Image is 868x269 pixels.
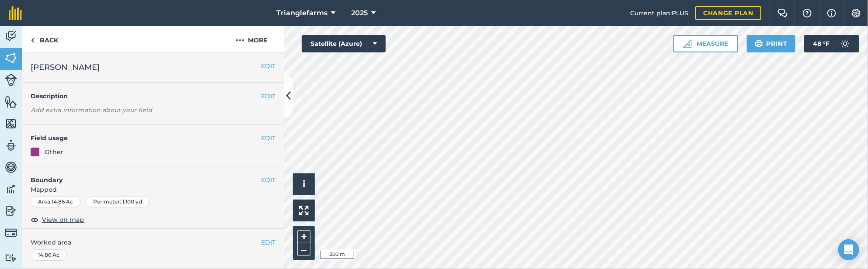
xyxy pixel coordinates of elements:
[293,173,315,195] button: i
[5,74,17,86] img: svg+xml;base64,PD94bWwgdmVyc2lvbj0iMS4wIiBlbmNvZGluZz0idXRmLTgiPz4KPCEtLSBHZW5lcmF0b3I6IEFkb2JlIE...
[31,91,275,101] h4: Description
[802,9,812,17] img: A question mark icon
[22,185,284,194] span: Mapped
[777,9,788,17] img: Two speech bubbles overlapping with the left bubble in the forefront
[31,133,261,143] h4: Field usage
[31,196,80,207] div: Area : 14.86 Ac
[261,133,275,143] button: EDIT
[299,206,309,215] img: Four arrows, one pointing top left, one top right, one bottom right and the last bottom left
[22,26,67,52] a: Back
[695,6,761,20] a: Change plan
[31,35,35,45] img: svg+xml;base64,PHN2ZyB4bWxucz0iaHR0cDovL3d3dy53My5vcmcvMjAwMC9zdmciIHdpZHRoPSI5IiBoZWlnaHQ9IjI0Ii...
[838,239,859,260] div: Open Intercom Messenger
[5,254,17,262] img: svg+xml;base64,PD94bWwgdmVyc2lvbj0iMS4wIiBlbmNvZGluZz0idXRmLTgiPz4KPCEtLSBHZW5lcmF0b3I6IEFkb2JlIE...
[673,35,738,52] button: Measure
[813,35,830,52] span: 48 ° F
[261,91,275,101] button: EDIT
[86,196,150,207] div: Perimeter : 1,100 yd
[261,238,275,247] button: EDIT
[804,35,859,52] button: 48 °F
[42,215,84,224] span: View on map
[351,8,368,18] span: 2025
[31,106,152,114] em: Add extra information about your field
[22,166,261,185] h4: Boundary
[302,35,386,52] button: Satellite (Azure)
[5,161,17,174] img: svg+xml;base64,PD94bWwgdmVyc2lvbj0iMS4wIiBlbmNvZGluZz0idXRmLTgiPz4KPCEtLSBHZW5lcmF0b3I6IEFkb2JlIE...
[827,8,836,18] img: svg+xml;base64,PHN2ZyB4bWxucz0iaHR0cDovL3d3dy53My5vcmcvMjAwMC9zdmciIHdpZHRoPSIxNyIgaGVpZ2h0PSIxNy...
[31,238,275,247] span: Worked area
[755,38,763,49] img: svg+xml;base64,PHN2ZyB4bWxucz0iaHR0cDovL3d3dy53My5vcmcvMjAwMC9zdmciIHdpZHRoPSIxOSIgaGVpZ2h0PSIyNC...
[851,9,861,17] img: A cog icon
[297,243,310,256] button: –
[747,35,796,52] button: Print
[261,61,275,71] button: EDIT
[5,139,17,152] img: svg+xml;base64,PD94bWwgdmVyc2lvbj0iMS4wIiBlbmNvZGluZz0idXRmLTgiPz4KPCEtLSBHZW5lcmF0b3I6IEFkb2JlIE...
[5,30,17,43] img: svg+xml;base64,PD94bWwgdmVyc2lvbj0iMS4wIiBlbmNvZGluZz0idXRmLTgiPz4KPCEtLSBHZW5lcmF0b3I6IEFkb2JlIE...
[630,8,688,18] span: Current plan : PLUS
[261,175,275,185] button: EDIT
[683,39,692,48] img: Ruler icon
[5,227,17,239] img: svg+xml;base64,PD94bWwgdmVyc2lvbj0iMS4wIiBlbmNvZGluZz0idXRmLTgiPz4KPCEtLSBHZW5lcmF0b3I6IEFkb2JlIE...
[303,179,305,190] span: i
[5,117,17,130] img: svg+xml;base64,PHN2ZyB4bWxucz0iaHR0cDovL3d3dy53My5vcmcvMjAwMC9zdmciIHdpZHRoPSI1NiIgaGVpZ2h0PSI2MC...
[5,204,17,217] img: svg+xml;base64,PD94bWwgdmVyc2lvbj0iMS4wIiBlbmNvZGluZz0idXRmLTgiPz4KPCEtLSBHZW5lcmF0b3I6IEFkb2JlIE...
[31,249,67,261] div: 14.86 Ac
[5,183,17,196] img: svg+xml;base64,PD94bWwgdmVyc2lvbj0iMS4wIiBlbmNvZGluZz0idXRmLTgiPz4KPCEtLSBHZW5lcmF0b3I6IEFkb2JlIE...
[219,26,284,52] button: More
[236,35,244,45] img: svg+xml;base64,PHN2ZyB4bWxucz0iaHR0cDovL3d3dy53My5vcmcvMjAwMC9zdmciIHdpZHRoPSIyMCIgaGVpZ2h0PSIyNC...
[31,214,84,225] button: View on map
[45,147,63,157] div: Other
[9,6,22,20] img: fieldmargin Logo
[276,8,328,18] span: Trianglefarms
[31,214,38,225] img: svg+xml;base64,PHN2ZyB4bWxucz0iaHR0cDovL3d3dy53My5vcmcvMjAwMC9zdmciIHdpZHRoPSIxOCIgaGVpZ2h0PSIyNC...
[837,35,854,52] img: svg+xml;base64,PD94bWwgdmVyc2lvbj0iMS4wIiBlbmNvZGluZz0idXRmLTgiPz4KPCEtLSBHZW5lcmF0b3I6IEFkb2JlIE...
[5,52,17,65] img: svg+xml;base64,PHN2ZyB4bWxucz0iaHR0cDovL3d3dy53My5vcmcvMjAwMC9zdmciIHdpZHRoPSI1NiIgaGVpZ2h0PSI2MC...
[297,230,310,243] button: +
[5,95,17,108] img: svg+xml;base64,PHN2ZyB4bWxucz0iaHR0cDovL3d3dy53My5vcmcvMjAwMC9zdmciIHdpZHRoPSI1NiIgaGVpZ2h0PSI2MC...
[31,61,100,73] span: [PERSON_NAME]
